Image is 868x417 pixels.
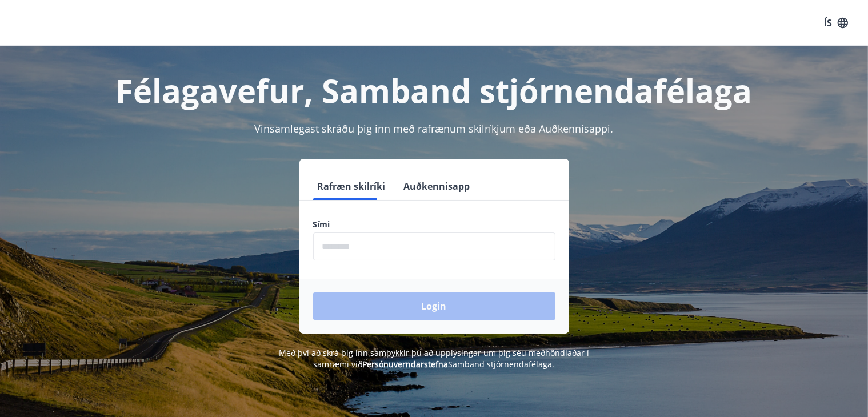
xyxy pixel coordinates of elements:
label: Sími [313,219,555,230]
span: Vinsamlegast skráðu þig inn með rafrænum skilríkjum eða Auðkennisappi. [255,122,614,135]
h1: Félagavefur, Samband stjórnendafélaga [37,69,832,112]
a: Persónuverndarstefna [363,359,449,370]
button: ÍS [818,13,854,33]
button: Auðkennisapp [399,173,475,200]
span: Með því að skrá þig inn samþykkir þú að upplýsingar um þig séu meðhöndlaðar í samræmi við Samband... [279,347,589,370]
button: Rafræn skilríki [313,173,390,200]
